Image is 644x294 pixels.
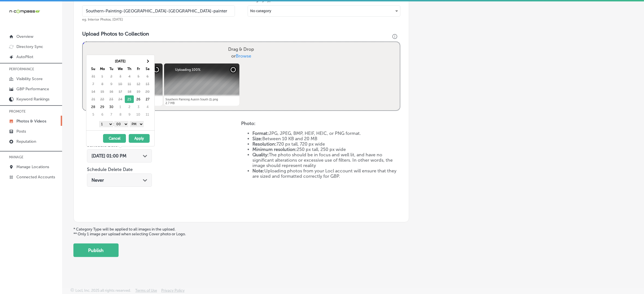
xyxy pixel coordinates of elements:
p: Reputation [16,139,36,144]
li: Between 10 KB and 20 MB [252,136,400,141]
td: 7 [89,80,98,88]
p: Keyword Rankings [16,97,49,102]
td: 3 [134,103,143,111]
p: * Category Type will be applied to all images in the upload. ** Only 1 image per upload when sele... [73,227,633,236]
span: Browse [236,53,251,59]
label: Schedule Delete Date [87,167,133,172]
td: 8 [116,111,125,118]
th: Mo [98,65,107,73]
td: 13 [143,80,152,88]
strong: Size: [252,136,262,141]
td: 2 [125,103,134,111]
td: 11 [143,111,152,118]
button: Apply [129,134,150,143]
td: 22 [98,95,107,103]
td: 1 [98,73,107,80]
td: 18 [125,88,134,95]
td: 6 [143,73,152,80]
button: Cancel [103,134,126,143]
div: : [89,120,154,128]
td: 5 [89,111,98,118]
td: 1 [116,103,125,111]
div: No category [248,6,400,16]
p: Connected Accounts [16,175,55,179]
li: JPG, JPEG, BMP, HEIF, HEIC, or PNG format. [252,131,400,136]
p: Posts [16,129,26,134]
th: We [116,65,125,73]
button: Publish [73,243,119,257]
td: 17 [116,88,125,95]
strong: Quality: [252,152,269,157]
th: Fr [134,65,143,73]
p: Directory Sync [16,44,43,49]
th: Tu [107,65,116,73]
td: 27 [143,95,152,103]
label: Drag & Drop or [226,44,256,62]
td: 26 [134,95,143,103]
p: GBP Performance [16,87,49,91]
td: 31 [89,73,98,80]
li: The photo should be in focus and well lit, and have no significant alterations or excessive use o... [252,152,400,168]
p: Visibility Score [16,76,43,81]
input: Title [82,5,235,17]
td: 10 [134,111,143,118]
p: AutoPilot [16,54,33,59]
td: 24 [116,95,125,103]
td: 19 [134,88,143,95]
td: 4 [143,103,152,111]
p: Manage Locations [16,164,49,169]
td: 16 [107,88,116,95]
span: Never [91,177,104,183]
td: 2 [107,73,116,80]
strong: Resolution: [252,141,276,147]
li: 250 px tall, 250 px wide [252,147,400,152]
td: 14 [89,88,98,95]
th: Su [89,65,98,73]
strong: Photo: [241,121,256,126]
td: 21 [89,95,98,103]
td: 20 [143,88,152,95]
li: Uploading photos from your Locl account will ensure that they are sized and formatted correctly f... [252,168,400,179]
h3: Upload Photos to Collection [82,31,400,37]
td: 25 [125,95,134,103]
td: 3 [116,73,125,80]
p: Overview [16,34,33,39]
p: Photos & Videos [16,119,46,124]
td: 15 [98,88,107,95]
td: 9 [125,111,134,118]
strong: Format: [252,131,269,136]
td: 7 [107,111,116,118]
li: 720 px tall, 720 px wide [252,141,400,147]
td: 4 [125,73,134,80]
strong: Minimum resolution: [252,147,297,152]
td: 9 [107,80,116,88]
span: eg. Interior Photos, [DATE] [82,17,123,21]
img: 660ab0bf-5cc7-4cb8-ba1c-48b5ae0f18e60NCTV_CLogo_TV_Black_-500x88.png [9,9,40,14]
td: 11 [125,80,134,88]
td: 10 [116,80,125,88]
span: [DATE] 01:00 PM [91,153,126,159]
th: [DATE] [98,57,143,65]
th: Sa [143,65,152,73]
td: 30 [107,103,116,111]
td: 29 [98,103,107,111]
td: 5 [134,73,143,80]
p: Locl, Inc. 2025 all rights reserved. [75,288,131,293]
th: Th [125,65,134,73]
td: 23 [107,95,116,103]
strong: Note: [252,168,264,174]
td: 12 [134,80,143,88]
td: 6 [98,111,107,118]
td: 28 [89,103,98,111]
td: 8 [98,80,107,88]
